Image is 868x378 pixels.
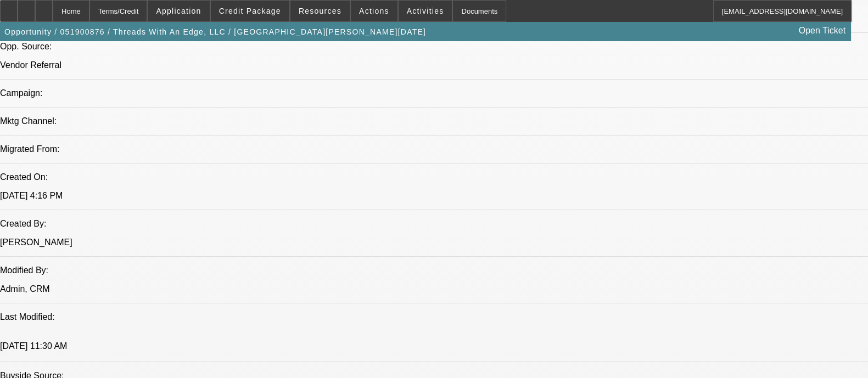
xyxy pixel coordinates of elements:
[407,7,444,15] span: Activities
[290,1,350,21] button: Resources
[156,7,201,15] span: Application
[399,1,452,21] button: Activities
[148,1,209,21] button: Application
[359,7,389,15] span: Actions
[4,27,426,36] span: Opportunity / 051900876 / Threads With An Edge, LLC / [GEOGRAPHIC_DATA][PERSON_NAME][DATE]
[211,1,289,21] button: Credit Package
[299,7,341,15] span: Resources
[794,21,850,40] a: Open Ticket
[351,1,397,21] button: Actions
[219,7,281,15] span: Credit Package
